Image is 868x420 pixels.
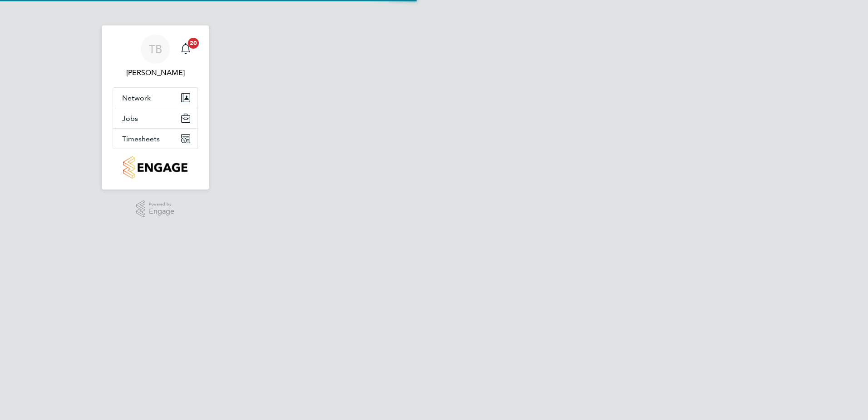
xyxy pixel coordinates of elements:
span: 20 [188,38,199,49]
a: Go to home page [113,156,198,179]
span: Jobs [122,114,138,123]
span: Timesheets [122,135,160,143]
a: Powered byEngage [136,200,175,218]
span: Network [122,94,151,102]
span: Engage [149,208,174,215]
span: TB [149,43,162,55]
a: 20 [177,35,195,64]
a: TB[PERSON_NAME] [113,35,198,78]
img: countryside-properties-logo-retina.png [123,156,187,179]
nav: Main navigation [102,25,209,190]
button: Timesheets [113,129,197,149]
button: Network [113,88,197,108]
button: Jobs [113,108,197,128]
span: Powered by [149,200,174,208]
span: Tom Barnett [113,67,198,78]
